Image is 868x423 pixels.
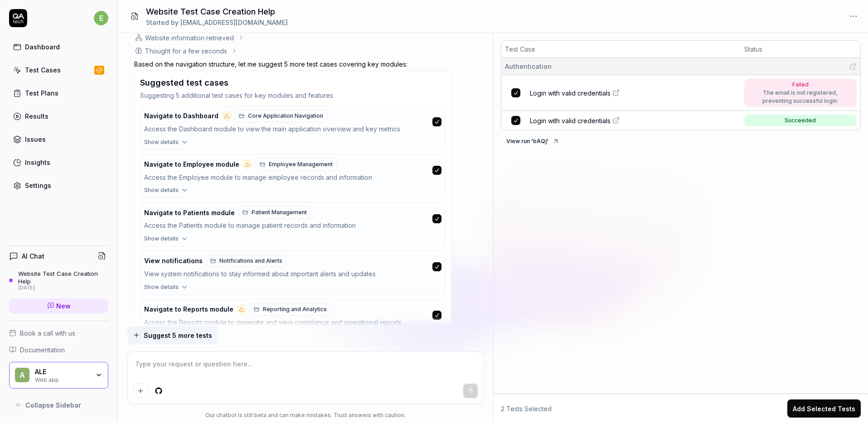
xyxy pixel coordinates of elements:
[127,326,218,344] button: Suggest 5 more tests
[140,91,446,100] p: Suggesting 5 additional test cases for key modules and features
[134,59,451,69] p: Based on the navigation structure, let me suggest 5 more test cases covering key modules:
[749,81,852,89] div: Failed
[144,257,203,265] span: View notifications
[144,235,179,243] span: Show details
[144,160,239,168] span: Navigate to Employee module
[219,257,282,265] span: Notifications and Alerts
[235,110,327,122] a: Core Application Navigation
[741,41,860,58] th: Status
[9,270,108,291] a: Website Test Case Creation Help[DATE]
[248,112,323,120] span: Core Application Navigation
[35,368,89,376] div: ALE
[146,5,288,18] h1: Website Test Case Creation Help
[505,62,552,71] span: Authentication
[238,206,311,219] a: Patient Management
[501,134,565,149] button: View run 'bAQj'
[530,116,739,125] a: Login with valid credentials
[749,89,852,105] div: The email is not registered, preventing successful login.
[22,251,44,261] h4: AI Chat
[144,305,233,313] span: Navigate to Reports module
[144,186,179,194] span: Show details
[20,328,75,338] span: Book a call with us
[141,251,445,283] button: View notificationsNotifications and AlertsView system notifications to stay informed about import...
[144,173,429,183] div: Access the Employee module to manage employee records and information
[501,41,741,58] th: Test Case
[145,46,227,56] div: Thought for a few seconds
[141,186,445,198] button: Show details
[25,400,81,410] span: Collapse Sidebar
[144,221,429,231] div: Access the Patients module to manage patient records and information
[252,208,307,216] span: Patient Management
[141,283,445,295] button: Show details
[20,345,65,355] span: Documentation
[250,303,331,316] a: Reporting and Analytics
[9,298,108,313] a: New
[144,112,218,120] span: Navigate to Dashboard
[15,368,29,382] span: A
[25,42,60,52] div: Dashboard
[9,130,108,148] a: Issues
[530,116,611,125] span: Login with valid credentials
[530,88,739,98] a: Login with valid credentials
[18,270,108,285] div: Website Test Case Creation Help
[144,269,429,279] div: View system notifications to stay informed about important alerts and updates
[144,317,429,328] div: Access the Reports module to generate and view compliance and operational reports
[144,124,429,135] div: Access the Dashboard module to view the main application overview and key metrics
[18,285,108,291] div: [DATE]
[133,384,148,398] button: Add attachment
[140,77,228,89] h3: Suggested test cases
[501,404,552,413] span: 2 Tests Selected
[141,202,445,235] button: Navigate to Patients modulePatient ManagementAccess the Patients module to manage patient records...
[35,375,89,383] div: Web app
[25,65,61,75] div: Test Cases
[25,88,58,98] div: Test Plans
[530,88,611,98] span: Login with valid credentials
[145,33,234,43] div: Website information retrieved
[141,154,445,187] button: Navigate to Employee moduleEmployee ManagementAccess the Employee module to manage employee recor...
[9,396,108,414] button: Collapse Sidebar
[501,136,565,145] a: View run 'bAQj'
[25,111,48,121] div: Results
[9,61,108,79] a: Test Cases
[141,299,445,332] button: Navigate to Reports moduleReporting and AnalyticsAccess the Reports module to generate and view c...
[94,11,108,25] span: e
[180,19,288,26] span: [EMAIL_ADDRESS][DOMAIN_NAME]
[144,283,179,291] span: Show details
[9,328,108,338] a: Book a call with us
[25,158,50,167] div: Insights
[56,301,71,311] span: New
[127,411,484,419] div: Our chatbot is still beta and can make mistakes. Trust answers with caution.
[9,345,108,355] a: Documentation
[9,177,108,194] a: Settings
[25,181,51,190] div: Settings
[269,160,333,168] span: Employee Management
[94,9,108,27] button: e
[9,362,108,389] button: AALEWeb app
[206,255,286,267] a: Notifications and Alerts
[9,107,108,125] a: Results
[146,18,288,27] div: Started by
[141,138,445,150] button: Show details
[263,305,327,313] span: Reporting and Analytics
[787,399,861,418] button: Add Selected Tests
[9,84,108,102] a: Test Plans
[141,235,445,246] button: Show details
[9,38,108,56] a: Dashboard
[144,209,235,217] span: Navigate to Patients module
[785,116,816,125] div: Succeeded
[141,106,445,138] button: Navigate to DashboardCore Application NavigationAccess the Dashboard module to view the main appl...
[144,331,212,340] span: Suggest 5 more tests
[25,135,46,144] div: Issues
[9,154,108,171] a: Insights
[256,158,337,171] a: Employee Management
[144,138,179,146] span: Show details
